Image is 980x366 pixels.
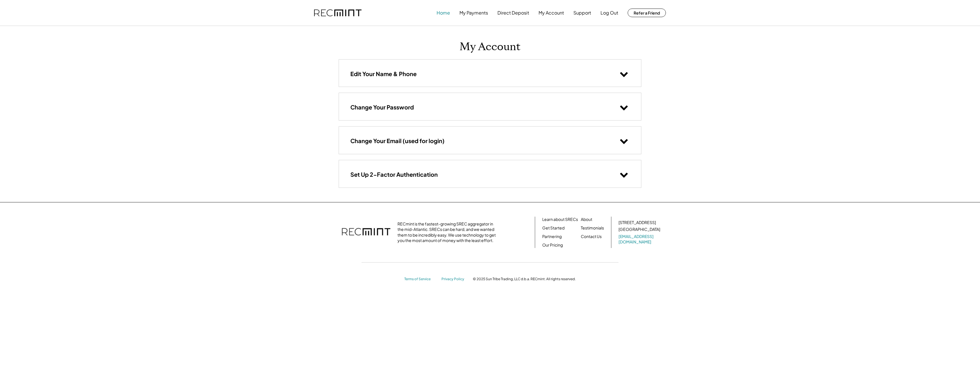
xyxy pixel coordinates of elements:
button: Support [573,7,591,19]
h3: Change Your Password [350,103,414,111]
button: My Payments [459,7,488,19]
a: About [581,217,592,222]
div: © 2025 Sun Tribe Trading, LLC d.b.a. RECmint. All rights reserved. [473,277,576,281]
button: Log Out [601,7,618,19]
div: RECmint is the fastest-growing SREC aggregator in the mid-Atlantic. SRECs can be hard, and we wan... [397,221,499,243]
button: Refer a Friend [628,9,666,17]
div: [GEOGRAPHIC_DATA] [618,227,660,232]
a: Testimonials [581,225,604,231]
button: Direct Deposit [497,7,529,19]
a: Privacy Policy [441,277,467,282]
h1: My Account [459,40,521,54]
h3: Set Up 2-Factor Authentication [350,171,438,178]
img: recmint-logotype%403x.png [342,222,390,242]
a: [EMAIL_ADDRESS][DOMAIN_NAME] [618,234,661,245]
button: Home [437,7,450,19]
a: Our Pricing [542,242,563,248]
a: Get Started [542,225,565,231]
a: Partnering [542,234,562,239]
a: Learn about SRECs [542,217,578,222]
button: My Account [539,7,564,19]
a: Contact Us [581,234,602,239]
h3: Change Your Email (used for login) [350,137,445,145]
img: recmint-logotype%403x.png [314,9,362,17]
div: [STREET_ADDRESS] [618,220,656,225]
a: Terms of Service [404,277,436,282]
h3: Edit Your Name & Phone [350,70,417,78]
